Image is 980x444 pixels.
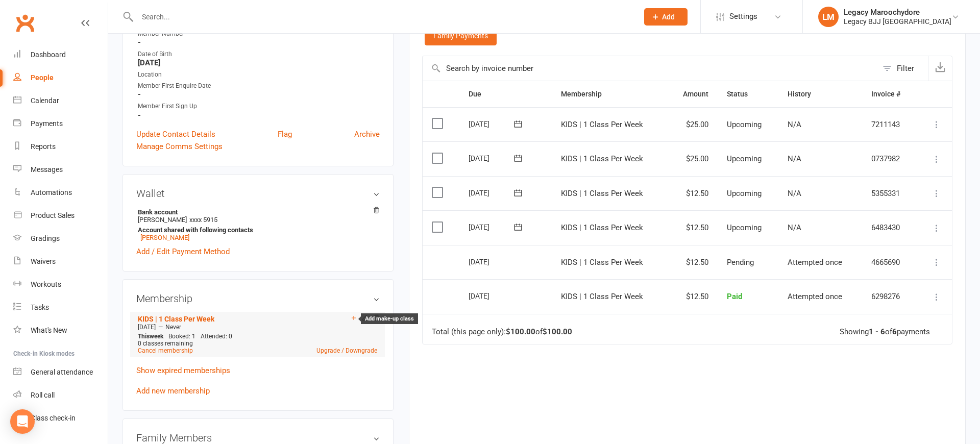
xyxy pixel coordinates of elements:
[667,141,718,176] td: $25.00
[189,216,217,224] span: xxxx 5915
[727,120,762,129] span: Upcoming
[667,279,718,314] td: $12.50
[31,96,59,105] div: Calendar
[662,13,675,21] span: Add
[138,70,380,80] div: Location
[138,208,375,216] strong: Bank account
[727,223,762,232] span: Upcoming
[31,165,63,174] div: Messages
[561,292,643,301] span: KIDS | 1 Class Per Week
[13,384,108,407] a: Roll call
[862,141,917,176] td: 0737982
[727,189,762,198] span: Upcoming
[138,90,380,99] strong: -
[727,258,754,267] span: Pending
[788,223,801,232] span: N/A
[136,366,230,375] a: Show expired memberships
[140,234,189,241] a: [PERSON_NAME]
[13,89,108,112] a: Calendar
[778,81,862,107] th: History
[31,119,63,128] div: Payments
[506,327,535,336] strong: $100.00
[818,7,839,27] div: LM
[423,56,877,81] input: Search by invoice number
[469,116,516,132] div: [DATE]
[138,111,380,120] strong: -
[543,327,572,336] strong: $100.00
[13,361,108,384] a: General attendance kiosk mode
[788,154,801,163] span: N/A
[844,8,951,17] div: Legacy Maroochydore
[788,189,801,198] span: N/A
[561,258,643,267] span: KIDS | 1 Class Per Week
[138,81,380,91] div: Member First Enquire Date
[134,10,631,24] input: Search...
[138,38,380,47] strong: -
[138,315,214,323] a: KIDS | 1 Class Per Week
[13,227,108,250] a: Gradings
[862,107,917,142] td: 7211143
[136,293,380,304] h3: Membership
[12,10,38,36] a: Clubworx
[13,273,108,296] a: Workouts
[13,43,108,66] a: Dashboard
[13,135,108,158] a: Reports
[840,328,930,336] div: Showing of payments
[136,128,215,140] a: Update Contact Details
[31,142,56,151] div: Reports
[469,185,516,201] div: [DATE]
[354,128,380,140] a: Archive
[667,81,718,107] th: Amount
[788,292,842,301] span: Attempted once
[877,56,928,81] button: Filter
[136,386,210,396] a: Add new membership
[718,81,778,107] th: Status
[138,102,380,111] div: Member First Sign Up
[138,324,156,331] span: [DATE]
[13,181,108,204] a: Automations
[138,29,380,39] div: Member Number
[278,128,292,140] a: Flag
[316,347,377,354] a: Upgrade / Downgrade
[31,257,56,265] div: Waivers
[667,245,718,280] td: $12.50
[13,204,108,227] a: Product Sales
[788,258,842,267] span: Attempted once
[425,27,497,45] a: Family Payments
[13,66,108,89] a: People
[469,254,516,269] div: [DATE]
[727,292,742,301] span: Paid
[13,296,108,319] a: Tasks
[729,5,757,28] span: Settings
[13,407,108,430] a: Class kiosk mode
[432,328,572,336] div: Total (this page only): of
[844,17,951,26] div: Legacy BJJ [GEOGRAPHIC_DATA]
[727,154,762,163] span: Upcoming
[165,324,181,331] span: Never
[869,327,885,336] strong: 1 - 6
[561,154,643,163] span: KIDS | 1 Class Per Week
[168,333,195,340] span: Booked: 1
[561,189,643,198] span: KIDS | 1 Class Per Week
[469,288,516,304] div: [DATE]
[135,323,380,331] div: —
[31,188,72,196] div: Automations
[31,368,93,376] div: General attendance
[31,234,60,242] div: Gradings
[561,223,643,232] span: KIDS | 1 Class Per Week
[862,245,917,280] td: 4665690
[897,62,914,75] div: Filter
[862,210,917,245] td: 6483430
[13,250,108,273] a: Waivers
[13,319,108,342] a: What's New
[138,333,150,340] span: This
[31,414,76,422] div: Class check-in
[136,245,230,258] a: Add / Edit Payment Method
[667,176,718,211] td: $12.50
[10,409,35,434] div: Open Intercom Messenger
[201,333,232,340] span: Attended: 0
[31,391,55,399] div: Roll call
[138,347,193,354] a: Cancel membership
[136,432,380,443] h3: Family Members
[469,219,516,235] div: [DATE]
